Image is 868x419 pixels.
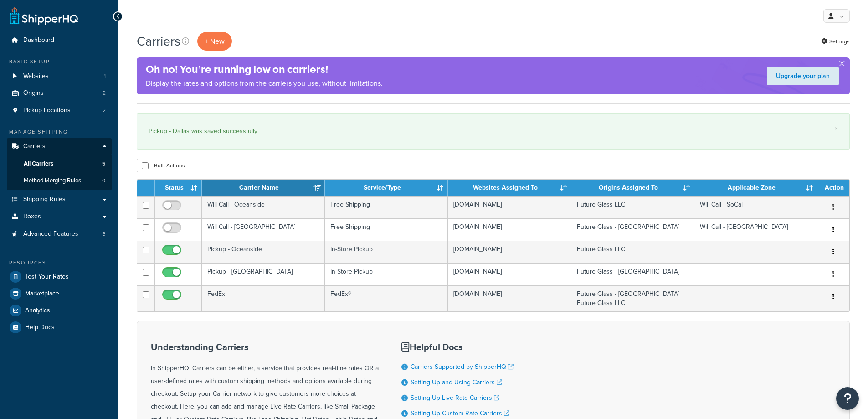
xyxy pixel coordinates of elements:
span: 0 [102,177,105,185]
li: Pickup Locations [7,102,112,119]
a: Boxes [7,208,112,225]
a: Carriers Supported by ShipperHQ [411,362,514,372]
a: Setting Up Custom Rate Carriers [411,409,509,418]
a: Dashboard [7,32,112,49]
span: 3 [103,230,106,238]
a: Settings [821,35,850,48]
td: Pickup - [GEOGRAPHIC_DATA] [202,263,325,285]
a: Marketplace [7,285,112,302]
td: Future Glass LLC [571,196,694,218]
span: Boxes [23,213,41,221]
a: Setting Up Live Rate Carriers [411,393,499,403]
td: Future Glass - [GEOGRAPHIC_DATA] [571,263,694,285]
td: FedEx® [325,285,448,311]
td: In-Store Pickup [325,263,448,285]
td: [DOMAIN_NAME] [448,241,571,263]
span: Test Your Rates [25,273,69,281]
span: 2 [103,107,106,114]
span: Shipping Rules [23,196,66,203]
div: Manage Shipping [7,128,112,136]
h3: Helpful Docs [401,342,520,352]
a: Help Docs [7,319,112,336]
span: Websites [23,72,49,80]
a: Pickup Locations 2 [7,102,112,119]
span: Method Merging Rules [24,177,81,185]
li: Method Merging Rules [7,172,112,189]
td: Will Call - Oceanside [202,196,325,218]
td: Will Call - [GEOGRAPHIC_DATA] [202,218,325,241]
span: All Carriers [24,160,53,168]
a: Method Merging Rules 0 [7,172,112,189]
li: Advanced Features [7,226,112,243]
a: Setting Up and Using Carriers [411,378,502,387]
a: Shipping Rules [7,191,112,208]
a: × [834,125,838,132]
h1: Carriers [137,32,180,50]
a: Carriers [7,138,112,155]
button: Open Resource Center [836,387,859,410]
li: All Carriers [7,155,112,172]
td: Free Shipping [325,218,448,241]
span: Pickup Locations [23,107,71,114]
a: Analytics [7,302,112,319]
a: ShipperHQ Home [10,7,78,25]
span: Dashboard [23,36,54,44]
td: Will Call - SoCal [694,196,817,218]
a: Upgrade your plan [767,67,839,85]
button: Bulk Actions [137,159,190,172]
span: Marketplace [25,290,59,298]
div: Pickup - Dallas was saved successfully [149,125,838,138]
th: Applicable Zone: activate to sort column ascending [694,180,817,196]
td: Future Glass LLC [571,241,694,263]
th: Origins Assigned To: activate to sort column ascending [571,180,694,196]
td: In-Store Pickup [325,241,448,263]
th: Carrier Name: activate to sort column ascending [202,180,325,196]
span: 2 [103,89,106,97]
th: Service/Type: activate to sort column ascending [325,180,448,196]
span: Help Docs [25,324,55,331]
span: Analytics [25,307,50,315]
td: [DOMAIN_NAME] [448,196,571,218]
a: Test Your Rates [7,269,112,285]
a: Advanced Features 3 [7,226,112,243]
td: Pickup - Oceanside [202,241,325,263]
span: Advanced Features [23,230,78,238]
li: Websites [7,68,112,85]
td: [DOMAIN_NAME] [448,285,571,311]
span: Carriers [23,143,46,150]
td: [DOMAIN_NAME] [448,263,571,285]
a: Websites 1 [7,68,112,85]
div: Resources [7,259,112,267]
a: All Carriers 5 [7,155,112,172]
td: Free Shipping [325,196,448,218]
td: [DOMAIN_NAME] [448,218,571,241]
th: Status: activate to sort column ascending [155,180,202,196]
th: Action [817,180,849,196]
h4: Oh no! You’re running low on carriers! [146,62,383,77]
td: FedEx [202,285,325,311]
h3: Understanding Carriers [151,342,379,352]
button: + New [197,32,232,51]
div: Basic Setup [7,58,112,66]
a: Origins 2 [7,85,112,102]
p: Display the rates and options from the carriers you use, without limitations. [146,77,383,90]
td: Will Call - [GEOGRAPHIC_DATA] [694,218,817,241]
li: Origins [7,85,112,102]
td: Future Glass - [GEOGRAPHIC_DATA] Future Glass LLC [571,285,694,311]
li: Carriers [7,138,112,190]
span: Origins [23,89,44,97]
span: 5 [102,160,105,168]
span: 1 [104,72,106,80]
td: Future Glass - [GEOGRAPHIC_DATA] [571,218,694,241]
th: Websites Assigned To: activate to sort column ascending [448,180,571,196]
